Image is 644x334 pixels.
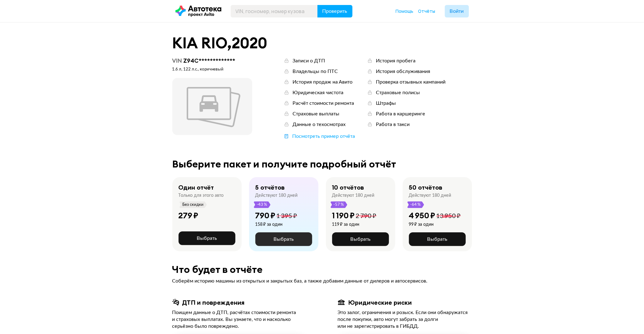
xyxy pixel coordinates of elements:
[322,9,347,14] span: Проверить
[356,213,376,219] span: 2 790 ₽
[179,193,224,198] div: Только для этого авто
[409,232,466,246] button: Выбрать
[293,110,340,117] div: Страховые выплаты
[257,201,268,208] span: -43 %
[231,5,318,17] input: VIN, госномер, номер кузова
[293,100,354,107] div: Расчёт стоимости ремонта
[410,201,421,208] span: -64 %
[396,8,414,14] a: Помощь
[418,8,435,14] span: Отчёты
[293,79,353,85] div: История продаж на Авито
[348,298,412,307] div: Юридические риски
[283,133,355,140] a: Посмотреть пример отчёта
[273,237,294,242] span: Выбрать
[172,35,472,51] div: KIA RIO , 2020
[333,201,345,208] span: -57 %
[332,211,355,220] div: 1 190 ₽
[277,213,297,219] span: 1 395 ₽
[255,193,298,198] div: Действуют 180 дней
[182,201,204,208] span: Без скидки
[172,264,472,275] div: Что будет в отчёте
[418,8,435,14] a: Отчёты
[445,5,469,17] button: Войти
[172,158,472,170] div: Выберите пакет и получите подробный отчёт
[450,9,464,14] span: Войти
[293,89,344,96] div: Юридическая чистота
[332,193,375,198] div: Действуют 180 дней
[293,57,325,64] div: Записи о ДТП
[172,57,182,64] span: VIN
[172,309,307,330] div: Поищем данные о ДТП, расчётах стоимости ремонта и страховых выплатах. Вы узнаете, что и насколько...
[293,133,355,140] div: Посмотреть пример отчёта
[255,211,276,220] div: 790 ₽
[293,68,338,75] div: Владельцы по ПТС
[376,79,446,85] div: Проверка отзывных кампаний
[332,232,389,246] button: Выбрать
[179,183,214,191] div: Один отчёт
[376,68,430,75] div: История обслуживания
[179,231,235,245] button: Выбрать
[409,222,461,227] div: 99 ₽ за один
[255,232,312,246] button: Выбрать
[172,67,252,72] div: 1.6 л, 122 л.c., коричневый
[376,57,416,64] div: История пробега
[427,237,447,242] span: Выбрать
[255,222,297,227] div: 158 ₽ за один
[182,298,245,307] div: ДТП и повреждения
[396,8,414,14] span: Помощь
[338,309,472,330] div: Это залог, ограничения и розыск. Если они обнаружатся после покупки, авто могут забрать за долги ...
[293,121,346,128] div: Данные о техосмотрах
[179,211,199,220] div: 279 ₽
[172,278,472,284] div: Соберём историю машины из открытых и закрытых баз, а также добавим данные от дилеров и автосервисов.
[376,89,420,96] div: Страховые полисы
[317,5,352,17] button: Проверить
[350,237,371,242] span: Выбрать
[409,193,451,198] div: Действуют 180 дней
[409,211,435,220] div: 4 950 ₽
[409,183,443,191] div: 50 отчётов
[332,222,376,227] div: 119 ₽ за один
[332,183,364,191] div: 10 отчётов
[436,213,461,219] span: 13 950 ₽
[376,121,410,128] div: Работа в такси
[376,110,425,117] div: Работа в каршеринге
[197,236,217,241] span: Выбрать
[376,100,396,107] div: Штрафы
[255,183,285,191] div: 5 отчётов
